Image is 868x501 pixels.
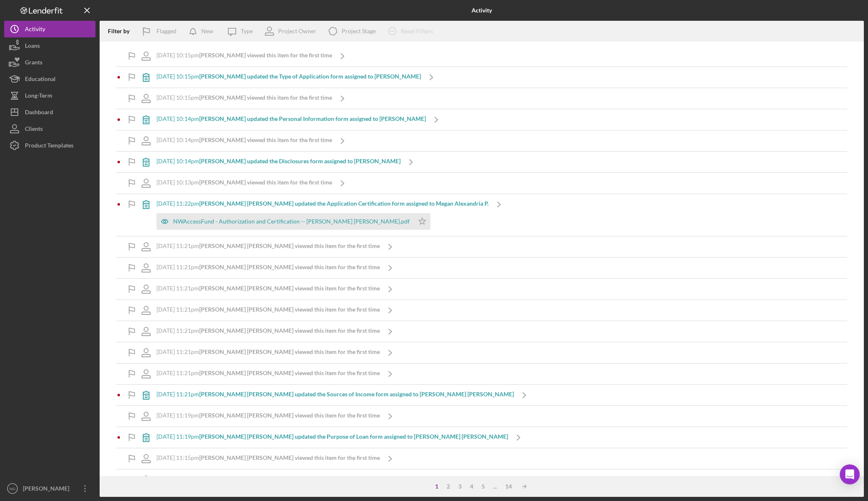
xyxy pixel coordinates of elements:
a: [DATE] 11:21pm[PERSON_NAME] [PERSON_NAME] updated the Sources of Income form assigned to [PERSON_... [136,385,535,405]
b: [PERSON_NAME] [PERSON_NAME] viewed this item for the first time [199,306,380,313]
a: [DATE] 11:22pm[PERSON_NAME] [PERSON_NAME] updated the Application Certification form assigned to ... [136,194,509,236]
b: Activity [472,7,492,14]
b: [PERSON_NAME] [PERSON_NAME] viewed this item for the first time [199,454,380,461]
div: Project Stage [342,28,376,34]
button: Reset Filters [382,23,441,39]
a: [DATE] 11:19pm[PERSON_NAME] [PERSON_NAME] viewed this item for the first time [136,406,401,427]
div: 3 [454,483,466,490]
b: [PERSON_NAME] viewed this item for the first time [199,94,332,101]
div: Activity [25,21,45,39]
b: [PERSON_NAME] viewed this item for the first time [199,52,332,59]
button: Clients [4,120,95,137]
div: [DATE] 10:15pm [156,52,332,59]
b: [PERSON_NAME] viewed this item for the first time [199,179,332,186]
div: ... [489,483,501,490]
div: Educational [25,71,56,89]
div: Dashboard [25,104,53,123]
div: [DATE] 11:21pm [156,264,380,270]
div: Loans [25,37,40,56]
a: [DATE] 10:14pm[PERSON_NAME] updated the Personal Information form assigned to [PERSON_NAME] [136,109,447,130]
div: [DATE] 11:19pm [156,412,380,419]
b: [PERSON_NAME] [PERSON_NAME] viewed this item for the first time [199,285,380,292]
a: [DATE] 11:15pm[PERSON_NAME] [PERSON_NAME] viewed this item for the first time [136,448,401,469]
div: [DATE] 11:21pm [156,243,380,249]
div: [DATE] 10:14pm [156,158,401,165]
div: [DATE] 11:21pm [156,327,380,334]
div: Long-Term [25,87,52,106]
div: Filter by [108,28,136,34]
a: [DATE] 11:21pm[PERSON_NAME] [PERSON_NAME] viewed this item for the first time [136,258,401,278]
div: [DATE] 11:15pm [156,454,380,461]
button: Dashboard [4,104,95,120]
div: [DATE] 11:21pm [156,391,514,398]
div: Open Intercom Messenger [840,464,860,484]
div: 1 [431,483,443,490]
div: 14 [501,483,516,490]
button: Educational [4,71,95,87]
a: [DATE] 11:21pm[PERSON_NAME] [PERSON_NAME] viewed this item for the first time [136,279,401,300]
div: [DATE] 11:19pm [156,433,508,440]
div: [DATE] 10:15pm [156,73,421,80]
button: New [185,23,222,39]
b: [PERSON_NAME] [PERSON_NAME] updated the Type of Application form assigned to [PERSON_NAME] [PERSO... [199,475,516,482]
div: NWAccessFund - Authorization and Certification -- [PERSON_NAME] [PERSON_NAME].pdf [173,218,410,225]
b: [PERSON_NAME] viewed this item for the first time [199,136,332,143]
b: [PERSON_NAME] [PERSON_NAME] updated the Purpose of Loan form assigned to [PERSON_NAME] [PERSON_NAME] [199,433,508,440]
div: [DATE] 10:13pm [156,179,332,186]
b: [PERSON_NAME] [PERSON_NAME] updated the Application Certification form assigned to Megan Alexandr... [199,200,489,207]
a: [DATE] 10:15pm[PERSON_NAME] viewed this item for the first time [136,88,353,109]
b: [PERSON_NAME] [PERSON_NAME] viewed this item for the first time [199,327,380,334]
a: [DATE] 11:21pm[PERSON_NAME] [PERSON_NAME] viewed this item for the first time [136,300,401,321]
a: [DATE] 11:19pm[PERSON_NAME] [PERSON_NAME] updated the Purpose of Loan form assigned to [PERSON_NA... [136,427,529,448]
button: Activity [4,21,95,37]
b: [PERSON_NAME] updated the Type of Application form assigned to [PERSON_NAME] [199,73,421,80]
div: Flagged [156,23,176,39]
div: Grants [25,54,42,73]
button: Flagged [136,23,185,39]
div: Reset Filters [401,23,433,39]
div: Product Templates [25,137,73,156]
button: Long-Term [4,87,95,104]
div: [DATE] 11:21pm [156,285,380,292]
div: [DATE] 10:15pm [156,94,332,101]
a: [DATE] 10:14pm[PERSON_NAME] viewed this item for the first time [136,130,353,151]
a: [DATE] 11:21pm[PERSON_NAME] [PERSON_NAME] viewed this item for the first time [136,342,401,363]
button: Product Templates [4,137,95,154]
button: Loans [4,37,95,54]
b: [PERSON_NAME] updated the Personal Information form assigned to [PERSON_NAME] [199,115,426,122]
a: [DATE] 10:13pm[PERSON_NAME] viewed this item for the first time [136,173,353,194]
b: [PERSON_NAME] [PERSON_NAME] viewed this item for the first time [199,412,380,419]
a: [DATE] 10:15pm[PERSON_NAME] updated the Type of Application form assigned to [PERSON_NAME] [136,67,442,88]
div: 2 [443,483,454,490]
div: [DATE] 11:21pm [156,370,380,376]
b: [PERSON_NAME] updated the Disclosures form assigned to [PERSON_NAME] [199,157,401,165]
text: NG [10,486,15,491]
div: [DATE] 10:14pm [156,115,426,122]
a: [DATE] 10:15pm[PERSON_NAME] viewed this item for the first time [136,46,353,66]
b: [PERSON_NAME] [PERSON_NAME] viewed this item for the first time [199,369,380,376]
div: Project Owner [278,28,316,34]
div: 4 [466,483,477,490]
div: Clients [25,120,43,139]
div: Type [241,28,253,34]
div: [DATE] 10:14pm [156,137,332,143]
button: Grants [4,54,95,71]
a: [DATE] 11:21pm[PERSON_NAME] [PERSON_NAME] viewed this item for the first time [136,321,401,342]
a: [DATE] 11:15pm[PERSON_NAME] [PERSON_NAME] updated the Type of Application form assigned to [PERSO... [136,469,537,490]
a: [DATE] 11:21pm[PERSON_NAME] [PERSON_NAME] viewed this item for the first time [136,363,401,384]
b: [PERSON_NAME] [PERSON_NAME] viewed this item for the first time [199,348,380,355]
div: [DATE] 11:22pm [156,200,489,207]
b: [PERSON_NAME] [PERSON_NAME] viewed this item for the first time [199,242,380,249]
button: NG[PERSON_NAME] [4,480,95,497]
div: [DATE] 11:21pm [156,306,380,313]
b: [PERSON_NAME] [PERSON_NAME] viewed this item for the first time [199,263,380,270]
div: 5 [477,483,489,490]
